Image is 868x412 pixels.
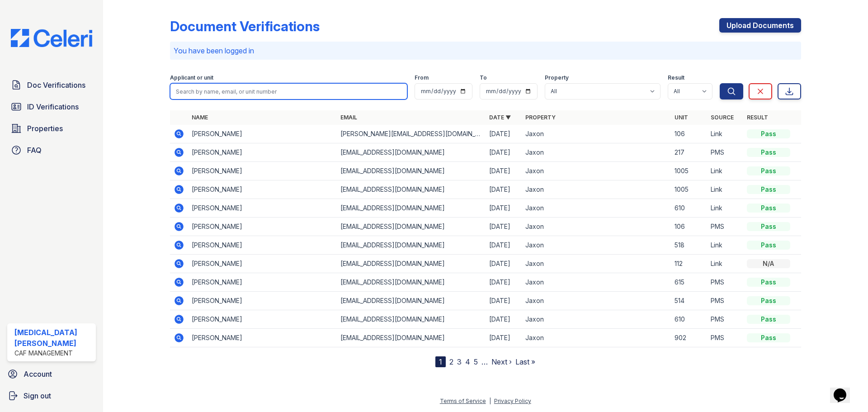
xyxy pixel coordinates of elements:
[707,162,743,180] td: Link
[707,292,743,310] td: PMS
[192,114,208,121] a: Name
[415,74,429,81] label: From
[671,125,707,143] td: 106
[170,74,213,81] label: Applicant or unit
[486,180,522,199] td: [DATE]
[188,218,337,236] td: [PERSON_NAME]
[707,218,743,236] td: PMS
[337,199,486,218] td: [EMAIL_ADDRESS][DOMAIN_NAME]
[747,166,790,175] div: Pass
[489,114,511,121] a: Date ▼
[337,218,486,236] td: [EMAIL_ADDRESS][DOMAIN_NAME]
[747,148,790,157] div: Pass
[337,125,486,143] td: [PERSON_NAME][EMAIL_ADDRESS][DOMAIN_NAME]
[486,255,522,273] td: [DATE]
[522,180,670,199] td: Jaxon
[481,356,488,367] span: …
[337,180,486,199] td: [EMAIL_ADDRESS][DOMAIN_NAME]
[486,199,522,218] td: [DATE]
[671,255,707,273] td: 112
[747,185,790,194] div: Pass
[188,329,337,347] td: [PERSON_NAME]
[707,329,743,347] td: PMS
[340,114,357,121] a: Email
[188,236,337,255] td: [PERSON_NAME]
[188,255,337,273] td: [PERSON_NAME]
[671,180,707,199] td: 1005
[440,398,486,404] a: Terms of Service
[4,29,99,47] img: CE_Logo_Blue-a8612792a0a2168367f1c8372b55b34899dd931a85d93a1a3d3e32e68fde9ad4.png
[545,74,569,81] label: Property
[671,218,707,236] td: 106
[337,236,486,255] td: [EMAIL_ADDRESS][DOMAIN_NAME]
[27,123,63,134] span: Properties
[188,310,337,329] td: [PERSON_NAME]
[671,310,707,329] td: 610
[522,273,670,292] td: Jaxon
[747,296,790,305] div: Pass
[27,145,42,156] span: FAQ
[24,390,51,401] span: Sign out
[491,357,512,366] a: Next ›
[671,143,707,162] td: 217
[522,255,670,273] td: Jaxon
[522,162,670,180] td: Jaxon
[4,387,99,405] a: Sign out
[747,222,790,231] div: Pass
[188,143,337,162] td: [PERSON_NAME]
[188,162,337,180] td: [PERSON_NAME]
[522,199,670,218] td: Jaxon
[188,292,337,310] td: [PERSON_NAME]
[522,329,670,347] td: Jaxon
[707,143,743,162] td: PMS
[7,98,96,116] a: ID Verifications
[747,333,790,342] div: Pass
[489,398,491,404] div: |
[188,199,337,218] td: [PERSON_NAME]
[170,83,407,99] input: Search by name, email, or unit number
[747,129,790,138] div: Pass
[830,376,859,403] iframe: chat widget
[27,80,85,90] span: Doc Verifications
[337,310,486,329] td: [EMAIL_ADDRESS][DOMAIN_NAME]
[337,162,486,180] td: [EMAIL_ADDRESS][DOMAIN_NAME]
[671,199,707,218] td: 610
[7,76,96,94] a: Doc Verifications
[675,114,688,121] a: Unit
[707,180,743,199] td: Link
[671,236,707,255] td: 518
[188,125,337,143] td: [PERSON_NAME]
[707,236,743,255] td: Link
[747,114,768,121] a: Result
[707,125,743,143] td: Link
[522,292,670,310] td: Jaxon
[188,273,337,292] td: [PERSON_NAME]
[449,357,453,366] a: 2
[671,329,707,347] td: 902
[7,119,96,137] a: Properties
[4,365,99,383] a: Account
[747,259,790,268] div: N/A
[474,357,478,366] a: 5
[465,357,470,366] a: 4
[486,310,522,329] td: [DATE]
[24,369,52,379] span: Account
[747,315,790,324] div: Pass
[668,74,684,81] label: Result
[747,241,790,250] div: Pass
[337,273,486,292] td: [EMAIL_ADDRESS][DOMAIN_NAME]
[435,356,446,367] div: 1
[522,143,670,162] td: Jaxon
[14,327,92,349] div: [MEDICAL_DATA][PERSON_NAME]
[747,278,790,287] div: Pass
[14,349,92,358] div: CAF Management
[671,162,707,180] td: 1005
[707,310,743,329] td: PMS
[522,236,670,255] td: Jaxon
[486,218,522,236] td: [DATE]
[707,199,743,218] td: Link
[337,255,486,273] td: [EMAIL_ADDRESS][DOMAIN_NAME]
[480,74,487,81] label: To
[486,125,522,143] td: [DATE]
